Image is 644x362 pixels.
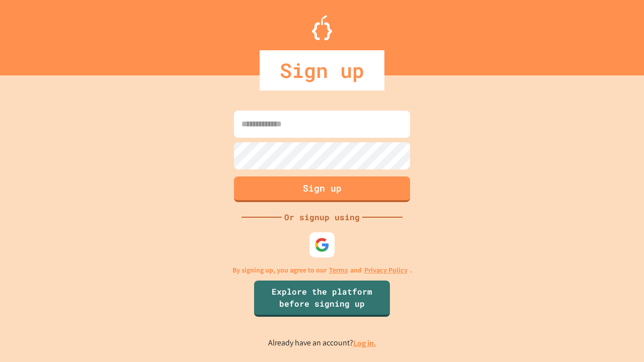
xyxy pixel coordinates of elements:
[282,211,362,223] div: Or signup using
[364,265,408,276] a: Privacy Policy
[268,337,376,349] p: Already have an account?
[312,15,332,40] img: Logo.svg
[353,338,376,348] a: Log in.
[329,265,348,276] a: Terms
[314,237,330,252] img: google-icon.svg
[232,265,412,276] p: By signing up, you agree to our and .
[234,176,410,202] button: Sign up
[254,281,390,317] a: Explore the platform before signing up
[260,50,384,90] div: Sign up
